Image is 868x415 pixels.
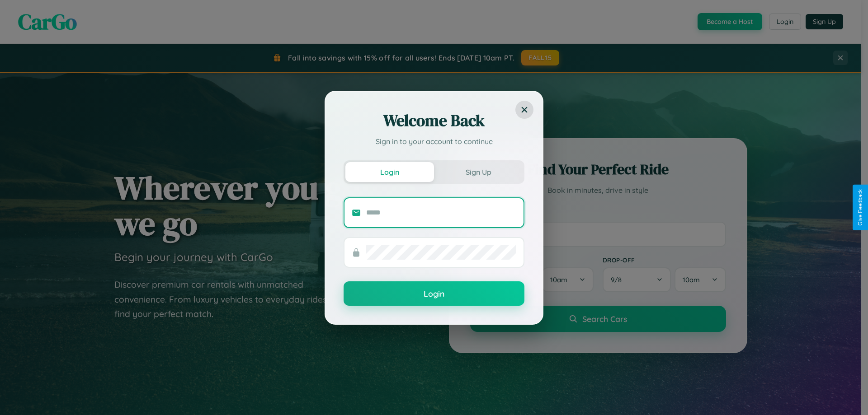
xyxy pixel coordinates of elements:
[345,162,434,182] button: Login
[344,110,524,131] h2: Welcome Back
[344,136,524,147] p: Sign in to your account to continue
[434,162,523,182] button: Sign Up
[344,281,524,306] button: Login
[857,189,863,226] div: Give Feedback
